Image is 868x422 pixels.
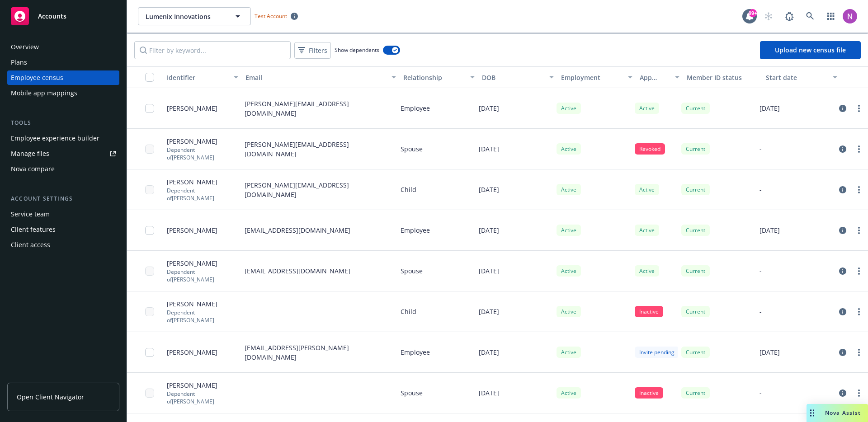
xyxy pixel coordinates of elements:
div: Inactive [635,387,663,399]
button: Email [242,66,400,88]
p: Child [401,185,416,194]
input: Select all [145,73,154,82]
button: Identifier [163,66,242,88]
span: Nova Assist [825,409,861,417]
p: Dependent of [PERSON_NAME] [167,390,237,405]
p: [PERSON_NAME][EMAIL_ADDRESS][DOMAIN_NAME] [245,180,393,199]
span: Lumenix Innovations [146,12,224,21]
div: Plans [11,55,27,70]
a: Mobile app mappings [7,86,119,100]
div: Account settings [7,194,119,203]
p: [DATE] [479,388,499,398]
p: Child [401,307,416,316]
span: Accounts [38,13,66,20]
a: circleInformation [837,347,848,358]
div: Current [681,225,710,236]
a: Client features [7,222,119,237]
a: more [854,103,864,114]
div: 99+ [749,9,757,17]
div: Overview [11,40,39,54]
div: Mobile app mappings [11,86,77,100]
div: Nova compare [11,162,55,176]
input: Filter by keyword... [134,41,291,59]
a: Start snowing [759,7,778,25]
button: Filters [294,42,331,59]
p: Employee [401,103,430,113]
a: circleInformation [837,225,848,236]
div: Identifier [167,73,228,82]
input: Toggle Row Selected [145,145,154,154]
button: Lumenix Innovations [138,7,251,25]
a: Client access [7,238,119,252]
input: Toggle Row Selected [145,104,154,113]
div: Tools [7,118,119,127]
span: Open Client Navigator [17,392,84,402]
div: Active [557,143,581,155]
a: Manage files [7,146,119,161]
a: more [854,225,864,236]
div: Email [245,73,386,82]
a: more [854,184,864,195]
button: Nova Assist [807,404,868,422]
div: Invite pending [635,347,679,358]
a: Nova compare [7,162,119,176]
span: [PERSON_NAME] [167,258,237,268]
p: [DATE] [759,225,780,235]
input: Toggle Row Selected [145,389,154,398]
div: Relationship [403,73,465,82]
div: Employee census [11,70,63,85]
div: Current [681,306,710,317]
span: Filters [296,44,329,57]
span: [PERSON_NAME] [167,103,217,113]
div: Inactive [635,306,663,317]
span: Filters [309,46,327,55]
p: [DATE] [479,185,499,194]
a: more [854,388,864,399]
img: photo [843,9,857,23]
div: Active [557,347,581,358]
div: Active [635,265,659,277]
a: Switch app [822,7,840,25]
div: Active [557,306,581,317]
p: [DATE] [759,103,780,113]
p: Spouse [401,144,423,154]
a: Service team [7,207,119,221]
span: Test Account [251,11,302,21]
p: [PERSON_NAME][EMAIL_ADDRESS][DOMAIN_NAME] [245,99,393,118]
p: [DATE] [479,307,499,316]
p: [DATE] [759,347,780,357]
div: Current [681,143,710,155]
p: - [759,144,762,154]
a: circleInformation [837,388,848,399]
span: [PERSON_NAME] [167,225,217,235]
div: Start date [766,73,827,82]
p: [DATE] [479,144,499,154]
div: Current [681,347,710,358]
button: DOB [478,66,557,88]
button: Member ID status [683,66,762,88]
div: Client access [11,238,50,252]
div: Revoked [635,143,665,155]
p: Dependent of [PERSON_NAME] [167,187,237,202]
a: Overview [7,40,119,54]
a: more [854,347,864,358]
a: Report a Bug [780,7,798,25]
div: Service team [11,207,50,221]
p: [DATE] [479,225,499,235]
a: more [854,306,864,317]
p: [DATE] [479,347,499,357]
a: circleInformation [837,266,848,277]
a: circleInformation [837,144,848,155]
p: Employee [401,225,430,235]
p: [DATE] [479,266,499,276]
div: Member ID status [687,73,758,82]
div: Active [635,184,659,195]
button: Employment [557,66,636,88]
div: Active [557,184,581,195]
a: more [854,144,864,155]
input: Toggle Row Selected [145,185,154,194]
p: Dependent of [PERSON_NAME] [167,309,237,324]
input: Toggle Row Selected [145,348,154,357]
a: Upload new census file [760,41,861,59]
div: Active [557,225,581,236]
